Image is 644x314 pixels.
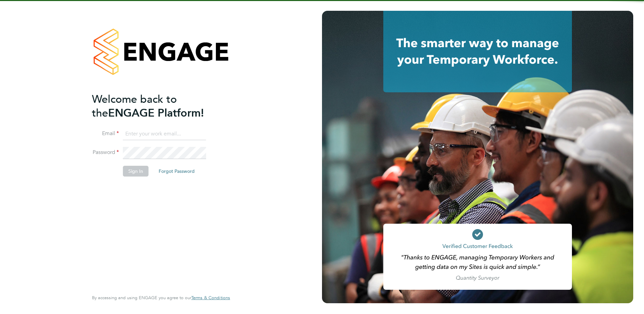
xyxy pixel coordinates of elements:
span: Welcome back to the [92,93,177,120]
a: Terms & Conditions [191,295,230,301]
h2: ENGAGE Platform! [92,92,223,120]
label: Email [92,130,119,137]
label: Password [92,149,119,156]
span: Terms & Conditions [191,295,230,301]
button: Forgot Password [153,166,200,177]
input: Enter your work email... [123,128,206,140]
button: Sign In [123,166,149,177]
span: By accessing and using ENGAGE you agree to our [92,295,230,301]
